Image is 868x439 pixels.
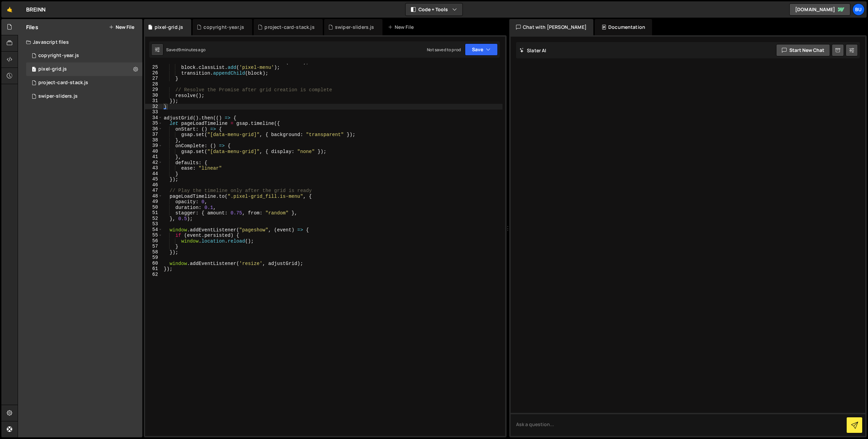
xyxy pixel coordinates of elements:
[145,205,162,210] div: 50
[776,44,830,56] button: Start new chat
[145,199,162,205] div: 49
[145,109,162,115] div: 33
[145,227,162,233] div: 54
[145,188,162,193] div: 47
[145,238,162,244] div: 56
[18,35,142,49] div: Javascript files
[145,261,162,266] div: 60
[145,120,162,126] div: 35
[595,19,652,35] div: Documentation
[145,160,162,166] div: 42
[145,232,162,238] div: 55
[203,24,244,31] div: copyright-year.js
[145,64,162,70] div: 25
[509,19,593,35] div: Chat with [PERSON_NAME]
[145,126,162,132] div: 36
[145,98,162,104] div: 31
[145,171,162,177] div: 44
[26,23,38,31] h2: Files
[789,3,850,16] a: [DOMAIN_NAME]
[145,216,162,222] div: 52
[1,1,18,18] a: 🤙
[465,43,498,56] button: Save
[145,81,162,87] div: 28
[145,165,162,171] div: 43
[388,24,416,31] div: New File
[145,104,162,110] div: 32
[145,154,162,160] div: 41
[264,24,314,31] div: project-card-stack.js
[178,47,205,53] div: 9 minutes ago
[26,76,142,90] div: 17243/47771.js
[145,176,162,182] div: 45
[38,66,67,72] div: pixel-grid.js
[145,93,162,98] div: 30
[26,90,142,103] div: 17243/47721.js
[145,87,162,93] div: 29
[145,132,162,137] div: 37
[145,272,162,278] div: 62
[145,244,162,249] div: 57
[406,3,462,16] button: Code + Tools
[145,249,162,255] div: 58
[26,62,142,76] div: 17243/47882.js
[38,53,79,59] div: copyright-year.js
[26,5,45,14] div: BREINN
[109,24,134,30] button: New File
[145,210,162,216] div: 51
[145,266,162,272] div: 61
[145,149,162,154] div: 40
[38,80,88,86] div: project-card-stack.js
[335,24,374,31] div: swiper-sliders.js
[145,70,162,76] div: 26
[519,47,547,54] h2: Slater AI
[427,47,461,53] div: Not saved to prod
[166,47,205,53] div: Saved
[145,193,162,199] div: 48
[145,255,162,261] div: 59
[26,49,142,62] div: 17243/47778.js
[155,24,183,31] div: pixel-grid.js
[32,67,36,73] span: 1
[145,137,162,143] div: 38
[145,115,162,121] div: 34
[145,143,162,149] div: 39
[145,76,162,81] div: 27
[145,221,162,227] div: 53
[145,182,162,188] div: 46
[38,93,78,99] div: swiper-sliders.js
[852,3,865,16] a: Bu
